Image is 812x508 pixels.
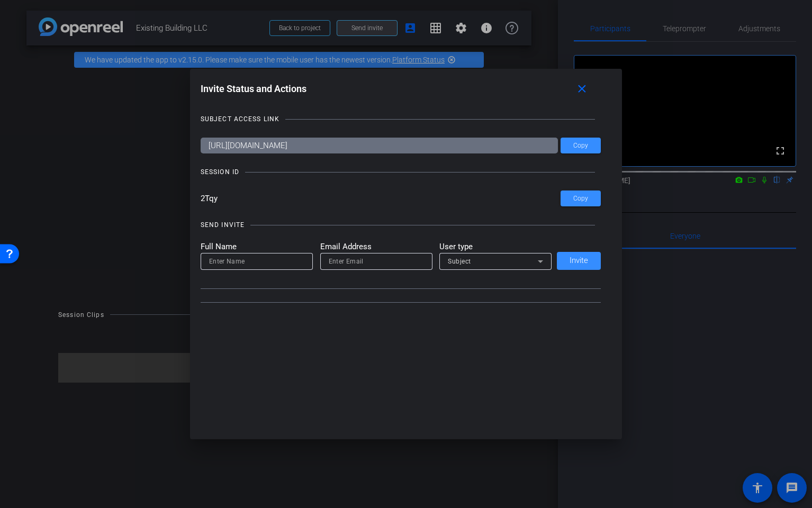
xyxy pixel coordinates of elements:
[561,138,601,153] button: Copy
[448,258,471,265] span: Subject
[201,114,279,124] div: SUBJECT ACCESS LINK
[201,79,601,98] div: Invite Status and Actions
[201,220,245,230] div: SEND INVITE
[201,167,239,177] div: SESSION ID
[439,241,552,253] mat-label: User type
[561,190,601,206] button: Copy
[573,195,588,203] span: Copy
[575,83,589,96] mat-icon: close
[320,241,432,253] mat-label: Email Address
[201,167,601,177] openreel-title-line: SESSION ID
[201,241,313,253] mat-label: Full Name
[329,255,424,268] input: Enter Email
[201,114,601,124] openreel-title-line: SUBJECT ACCESS LINK
[209,255,304,268] input: Enter Name
[201,220,601,230] openreel-title-line: SEND INVITE
[573,142,588,150] span: Copy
